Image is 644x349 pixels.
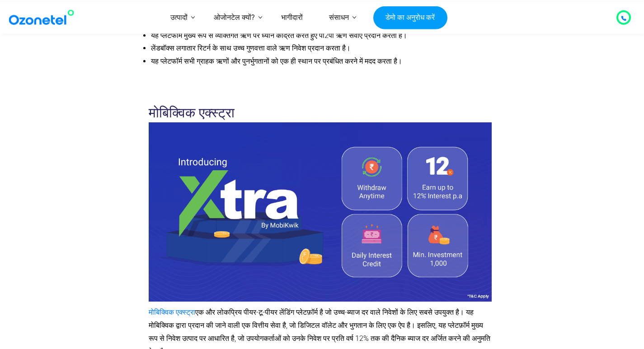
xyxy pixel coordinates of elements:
font: ओजोनटेल क्यों? [214,13,255,22]
font: यह प्लेटफॉर्म मुख्य रूप से व्यक्तिगत ऋण पर ध्यान केंद्रित करते हुए पी2पी ऋण सेवाएं प्रदान करता है। [151,31,407,40]
font: लेंडबॉक्स लगातार रिटर्न के साथ उच्च गुणवत्ता वाले ऋण निवेश प्रदान करता है। [151,44,351,52]
font: उत्पादों [170,13,188,22]
font: यह प्लेटफॉर्म सभी ग्राहक ऋणों और पुनर्भुगतानों को एक ही स्थान पर प्रबंधित करने में मदद करता है। [151,57,402,65]
font: संसाधन [329,13,349,22]
a: उत्पादों [157,2,201,34]
a: भागीदारों [268,2,316,34]
font: मोबिक्विक एक्स्ट्रा [149,107,235,120]
a: ओजोनटेल क्यों? [201,2,268,34]
a: मोबिक्विक एक्स्ट्रा [149,308,195,316]
a: संसाधन [316,2,362,34]
font: डेमो का अनुरोध करें [385,13,435,22]
a: डेमो का अनुरोध करें [373,6,447,29]
font: भागीदारों [281,13,303,22]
